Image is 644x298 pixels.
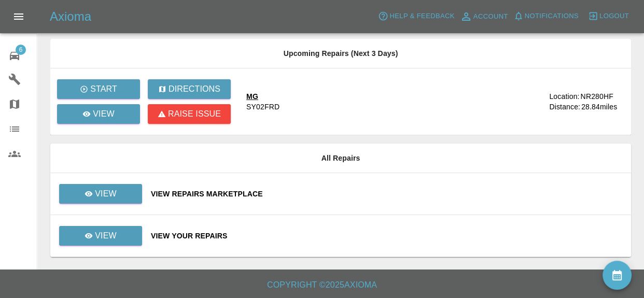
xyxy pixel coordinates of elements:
h5: Axioma [50,8,91,25]
a: View Your Repairs [151,231,623,241]
a: Location:NR280HFDistance:28.84miles [549,91,623,112]
p: View [93,108,115,120]
div: Location: [549,91,579,102]
a: View [59,189,143,197]
button: Start [57,79,140,99]
h6: Copyright © 2025 Axioma [8,278,636,292]
p: Directions [169,83,220,95]
a: View [57,104,140,124]
span: Logout [599,10,629,22]
span: Notifications [525,10,579,22]
div: Distance: [549,102,580,112]
button: Notifications [511,8,581,24]
a: View Repairs Marketplace [151,189,623,199]
span: Help & Feedback [389,10,454,22]
p: Raise issue [168,108,221,120]
th: All Repairs [50,144,631,173]
button: Directions [148,79,231,99]
div: MG [246,91,279,102]
button: Logout [585,8,632,24]
span: Account [473,11,508,23]
a: View [59,231,143,239]
span: 6 [16,45,26,55]
p: View [95,230,117,242]
a: MGSY02FRD [246,91,541,112]
button: Raise issue [148,104,231,124]
div: NR280HF [580,91,613,102]
a: View [59,226,142,246]
p: View [95,188,117,200]
div: SY02FRD [246,102,279,112]
a: Account [457,8,511,25]
button: Help & Feedback [375,8,457,24]
p: Start [90,83,117,95]
th: Upcoming Repairs (Next 3 Days) [50,39,631,68]
div: 28.84 miles [581,102,623,112]
a: View [59,184,142,204]
button: availability [603,261,632,290]
button: Open drawer [6,4,31,29]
